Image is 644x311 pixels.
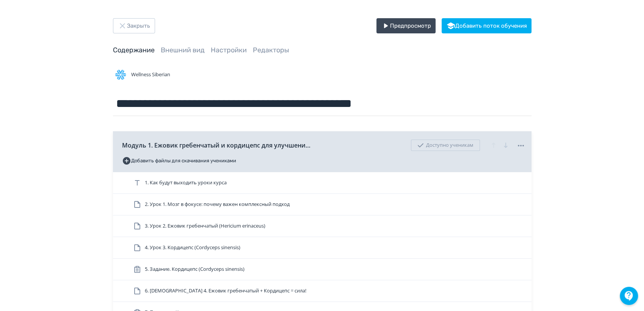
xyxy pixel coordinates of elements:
button: Добавить файлы для скачивания учениками [122,155,236,167]
a: Содержание [113,46,155,54]
span: 2. Урок 1. Мозг в фокусе: почему важен комплексный подход [145,201,290,208]
a: Редакторы [253,46,289,54]
div: 2. Урок 1. Мозг в фокусе: почему важен комплексный подход [113,194,531,215]
button: Предпросмотр [376,18,436,33]
a: Внешний вид [161,46,205,54]
div: 4. Урок 3. Кордицепс (Cordyceps sinensis) [113,237,531,259]
span: Wellness Siberian [131,71,170,79]
span: 4. Урок 3. Кордицепс (Cordyceps sinensis) [145,244,240,251]
button: Добавить поток обучения [442,18,531,33]
button: Закрыть [113,18,155,33]
div: 1. Как будут выходить уроки курса [113,172,531,194]
img: Avatar [113,67,128,82]
span: 6. Урок 4. Ежовик гребенчатый + Кордицепс = сила! [145,287,306,295]
span: 1. Как будут выходить уроки курса [145,179,227,187]
a: Настройки [211,46,247,54]
span: Модуль 1. Ежовик гребенчатый и кордицепс для улучшения когнитивных функций - Essential Botanics [122,141,312,150]
div: 6. [DEMOGRAPHIC_DATA] 4. Ежовик гребенчатый + Кордицепс = сила! [113,280,531,302]
div: 5. Задание. Кордицепс (Cordyceps sinensis) [113,259,531,280]
div: Доступно ученикам [411,140,480,151]
span: 5. Задание. Кордицепс (Cordyceps sinensis) [145,265,244,273]
div: 3. Урок 2. Ежовик гребенчатый (Hericium erinaceus) [113,215,531,237]
span: 3. Урок 2. Ежовик гребенчатый (Hericium erinaceus) [145,222,265,230]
